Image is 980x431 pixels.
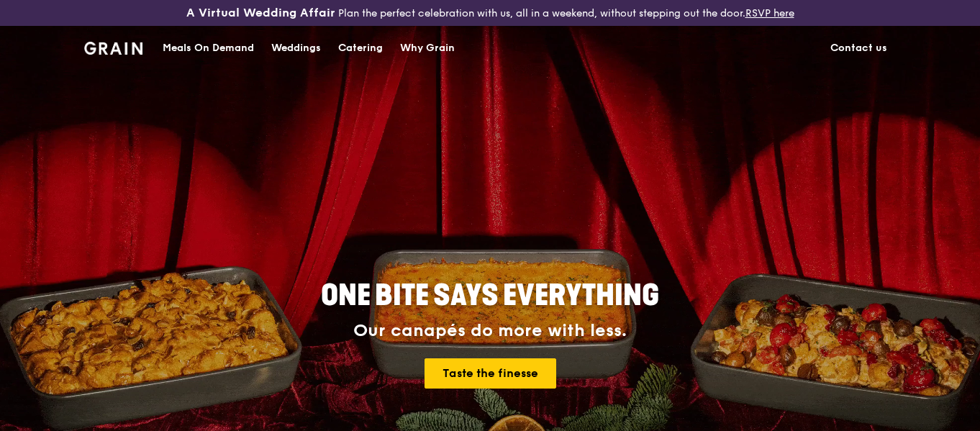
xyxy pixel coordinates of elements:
[745,7,794,19] a: RSVP here
[321,278,659,313] span: ONE BITE SAYS EVERYTHING
[84,42,142,55] img: Grain
[263,27,330,70] a: Weddings
[425,358,556,389] a: Taste the finesse
[163,6,817,20] div: Plan the perfect celebration with us, all in a weekend, without stepping out the door.
[391,27,463,70] a: Why Grain
[330,27,391,70] a: Catering
[400,27,455,70] div: Why Grain
[186,6,335,20] h3: A Virtual Wedding Affair
[231,321,749,341] div: Our canapés do more with less.
[338,27,383,70] div: Catering
[163,27,254,70] div: Meals On Demand
[271,27,321,70] div: Weddings
[822,27,896,70] a: Contact us
[84,25,142,68] a: GrainGrain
